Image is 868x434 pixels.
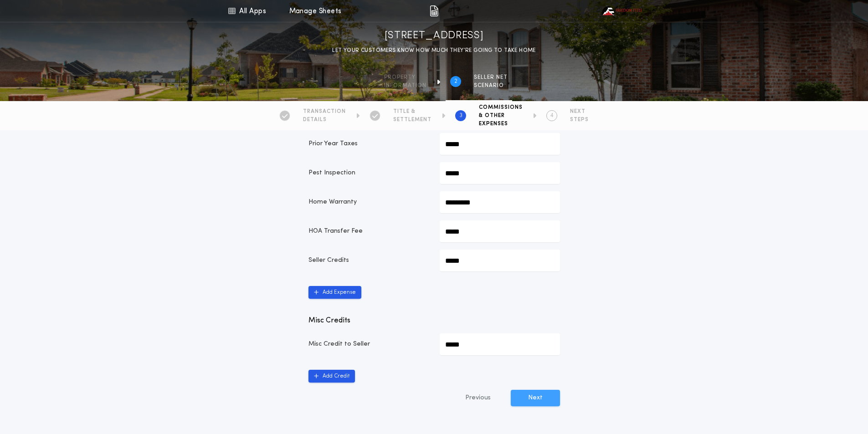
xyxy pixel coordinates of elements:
button: Add Expense [308,286,361,299]
span: SETTLEMENT [393,116,431,123]
button: Next [511,390,560,406]
p: Home Warranty [308,198,429,207]
p: Seller Credits [308,256,429,265]
span: TITLE & [393,108,431,115]
span: SELLER NET [474,74,508,81]
img: vs-icon [601,6,642,15]
p: LET YOUR CUSTOMERS KNOW HOW MUCH THEY’RE GOING TO TAKE HOME [332,46,536,55]
span: NEXT [570,108,589,115]
button: Previous [447,390,509,406]
h2: 3 [459,112,462,119]
span: DETAILS [303,116,346,123]
span: & OTHER [479,112,523,119]
h2: 2 [454,78,457,85]
h1: [STREET_ADDRESS] [385,29,484,43]
span: STEPS [570,116,589,123]
p: HOA Transfer Fee [308,227,429,236]
span: Property [384,74,426,81]
span: TRANSACTION [303,108,346,115]
p: Pest Inspection [308,168,429,178]
span: SCENARIO [474,82,508,89]
p: Misc Credit to Seller [308,340,429,349]
span: EXPENSES [479,120,523,128]
img: img [430,5,438,16]
h2: 4 [550,112,554,119]
p: Misc Credits [308,315,560,326]
button: Add Credit [308,370,355,383]
p: Prior Year Taxes [308,139,429,148]
span: COMMISSIONS [479,104,523,111]
span: information [384,82,426,89]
